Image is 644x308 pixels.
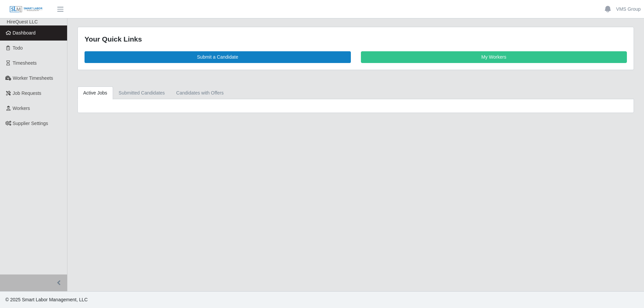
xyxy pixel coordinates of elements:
[13,45,23,51] span: Todo
[5,297,88,302] span: © 2025 Smart Labor Management, LLC
[616,6,641,13] a: VMS Group
[13,60,37,66] span: Timesheets
[77,86,113,100] a: Active Jobs
[13,121,48,126] span: Supplier Settings
[85,34,627,45] div: Your Quick Links
[13,106,30,111] span: Workers
[9,6,43,13] img: SLM Logo
[13,30,36,36] span: Dashboard
[170,86,229,100] a: Candidates with Offers
[7,19,38,24] span: HireQuest LLC
[13,75,53,81] span: Worker Timesheets
[85,51,351,63] a: Submit a Candidate
[113,86,171,100] a: Submitted Candidates
[13,90,42,96] span: Job Requests
[361,51,627,63] a: My Workers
